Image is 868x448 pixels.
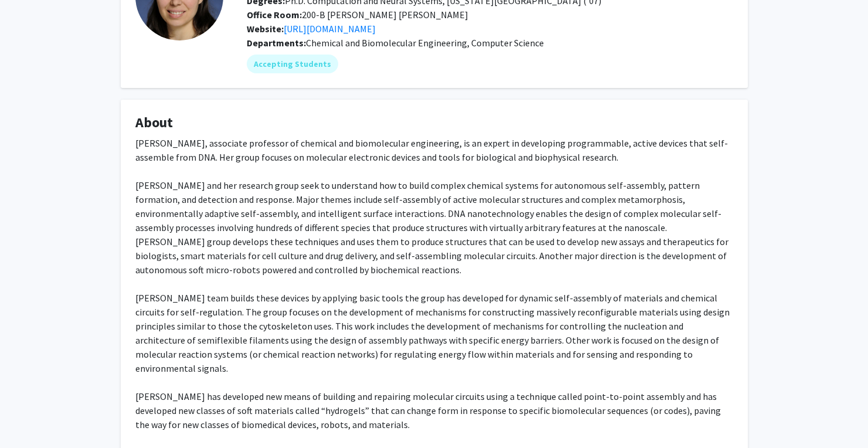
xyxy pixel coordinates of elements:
b: Office Room: [247,9,302,21]
span: 200-B [PERSON_NAME] [PERSON_NAME] [247,9,468,21]
a: Opens in a new tab [284,23,376,35]
b: Website: [247,23,284,35]
h4: About [135,114,733,131]
mat-chip: Accepting Students [247,55,338,73]
iframe: Chat [9,395,50,439]
span: Chemical and Biomolecular Engineering, Computer Science [306,37,544,49]
b: Departments: [247,37,306,49]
